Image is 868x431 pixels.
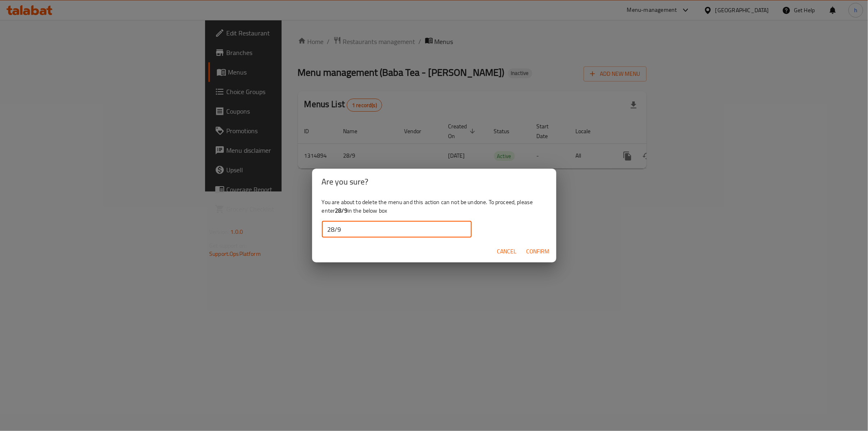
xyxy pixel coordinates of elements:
[322,175,547,188] h2: Are you sure?
[497,246,517,257] span: Cancel
[523,244,553,259] button: Confirm
[312,195,556,240] div: You are about to delete the menu and this action can not be undone. To proceed, please enter in t...
[527,246,550,257] span: Confirm
[335,205,348,216] b: 28/9
[494,244,520,259] button: Cancel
